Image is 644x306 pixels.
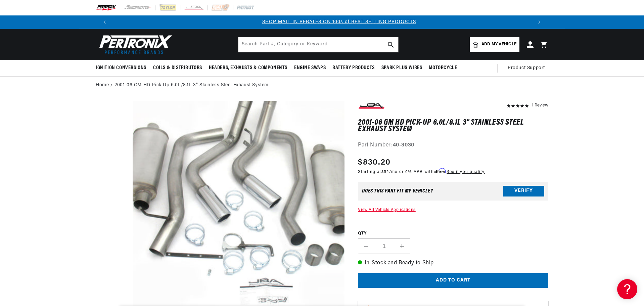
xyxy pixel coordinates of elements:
div: Part Number: [358,141,548,150]
div: 1 Review [532,101,548,109]
a: SHOP MAIL-IN REBATES ON 100s of BEST SELLING PRODUCTS [262,19,416,25]
a: Add my vehicle [470,37,519,52]
summary: Coils & Distributors [150,60,205,76]
button: search button [383,37,398,52]
span: Product Support [508,64,545,72]
div: 2 of 3 [129,18,550,26]
slideshow-component: Translation missing: en.sections.announcements.announcement_bar [79,15,565,29]
strong: 40-3030 [393,142,414,148]
a: 2001-06 GM HD Pick-Up 6.0L/8.1L 3" Stainless Steel Exhaust System [114,82,269,89]
label: QTY [358,231,548,236]
span: Affirm [434,168,446,173]
span: Add my vehicle [481,41,516,48]
span: Engine Swaps [294,64,326,72]
span: Coils & Distributors [153,64,202,72]
a: Home [96,82,109,89]
span: $52 [381,170,389,174]
h1: 2001-06 GM HD Pick-Up 6.0L/8.1L 3" Stainless Steel Exhaust System [358,119,548,133]
summary: Ignition Conversions [96,60,150,76]
summary: Engine Swaps [291,60,329,76]
input: Search Part #, Category or Keyword [238,37,398,52]
span: $830.20 [358,157,390,169]
span: Headers, Exhausts & Components [209,64,287,72]
img: Pertronix [96,33,173,56]
span: Ignition Conversions [96,64,146,72]
button: Translation missing: en.sections.announcements.next_announcement [533,15,546,29]
button: Translation missing: en.sections.announcements.previous_announcement [98,15,111,29]
summary: Product Support [508,60,548,76]
button: Verify [503,186,544,196]
span: Spark Plug Wires [381,64,422,72]
p: Starting at /mo or 0% APR with . [358,169,485,175]
summary: Motorcycle [425,60,460,76]
p: In-Stock and Ready to Ship [358,259,548,268]
a: See if you qualify - Learn more about Affirm Financing (opens in modal) [447,170,485,174]
button: Add to cart [358,273,548,288]
summary: Spark Plug Wires [378,60,426,76]
a: View All Vehicle Applications [358,208,415,212]
span: Battery Products [332,64,375,72]
nav: breadcrumbs [96,82,548,89]
summary: Battery Products [329,60,378,76]
div: Announcement [129,18,550,26]
span: Motorcycle [429,64,457,72]
div: Does This part fit My vehicle? [362,188,433,194]
summary: Headers, Exhausts & Components [205,60,291,76]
